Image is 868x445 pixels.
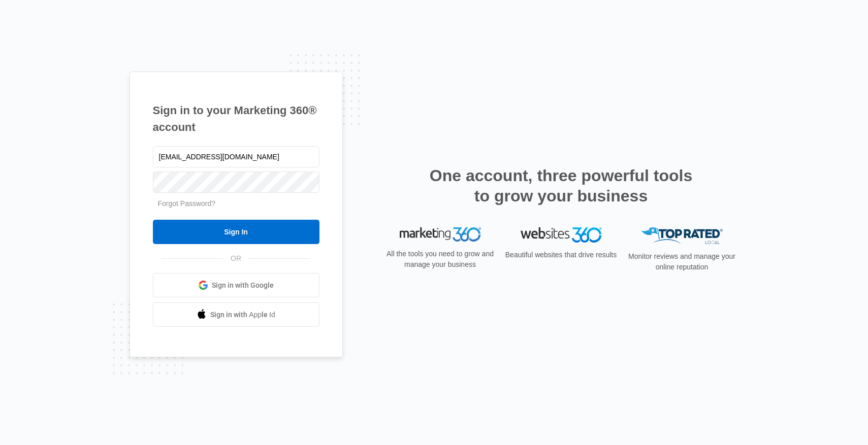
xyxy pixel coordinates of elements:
[504,250,618,260] p: Beautiful websites that drive results
[153,302,319,327] a: Sign in with Apple Id
[153,273,319,297] a: Sign in with Google
[210,310,275,320] span: Sign in with Apple Id
[153,102,319,135] h1: Sign in to your Marketing 360® account
[212,280,274,291] span: Sign in with Google
[223,253,248,264] span: OR
[400,227,481,242] img: Marketing 360
[521,227,602,242] img: Websites 360
[153,146,319,167] input: Email
[427,165,696,206] h2: One account, three powerful tools to grow your business
[641,227,723,244] img: Top Rated Local
[153,220,319,244] input: Sign In
[383,249,497,270] p: All the tools you need to grow and manage your business
[158,199,216,208] a: Forgot Password?
[625,251,739,272] p: Monitor reviews and manage your online reputation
